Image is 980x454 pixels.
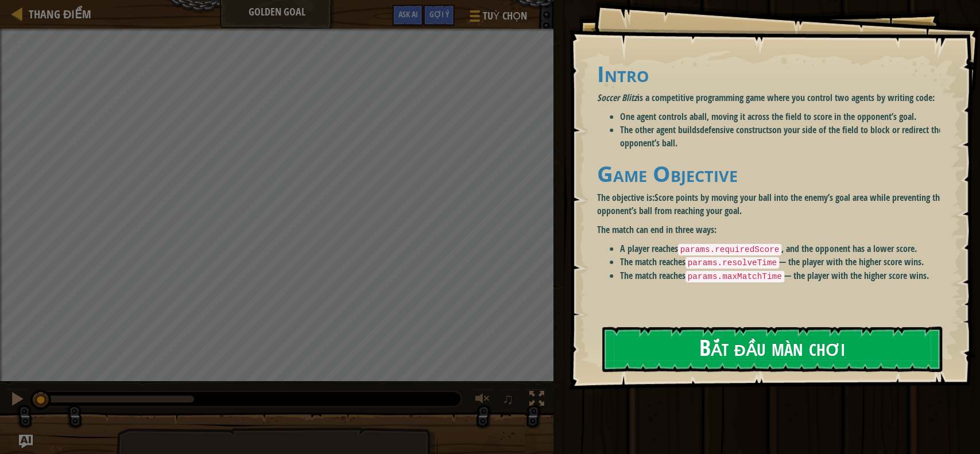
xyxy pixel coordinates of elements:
[6,389,29,412] button: Ctrl + P: Pause
[597,161,952,185] h1: Game Objective
[392,5,423,26] button: Ask AI
[620,255,952,269] li: The match reaches — the player with the higher score wins.
[597,91,637,104] em: Soccer Blitz
[525,389,548,412] button: Bật tắt chế độ toàn màn hình
[694,110,707,123] strong: ball
[597,91,952,104] p: is a competitive programming game where you control two agents by writing code:
[620,110,952,123] li: One agent controls a , moving it across the field to score in the opponent’s goal.
[685,271,784,282] code: params.maxMatchTime
[471,389,494,412] button: Tùy chỉnh âm lượng
[597,191,952,218] p: The objective is:
[500,389,520,412] button: ♫
[620,269,952,283] li: The match reaches — the player with the higher score wins.
[620,242,952,256] li: A player reaches , and the opponent has a lower score.
[597,61,952,86] h1: Intro
[685,257,779,269] code: params.resolveTime
[429,9,449,20] span: Gợi ý
[597,191,944,217] strong: Score points by moving your ball into the enemy’s goal area while preventing the opponent’s ball ...
[23,6,91,22] a: Thang điểm
[700,123,772,136] strong: defensive constructs
[502,390,514,408] span: ♫
[620,123,952,150] li: The other agent builds on your side of the field to block or redirect the opponent’s ball.
[398,9,417,20] span: Ask AI
[597,223,952,236] p: The match can end in three ways:
[482,9,526,24] span: Tuỳ chọn
[678,244,782,255] code: params.requiredScore
[19,434,33,448] button: Ask AI
[29,6,91,22] span: Thang điểm
[460,5,533,32] button: Tuỳ chọn
[602,327,943,372] button: Bắt đầu màn chơi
